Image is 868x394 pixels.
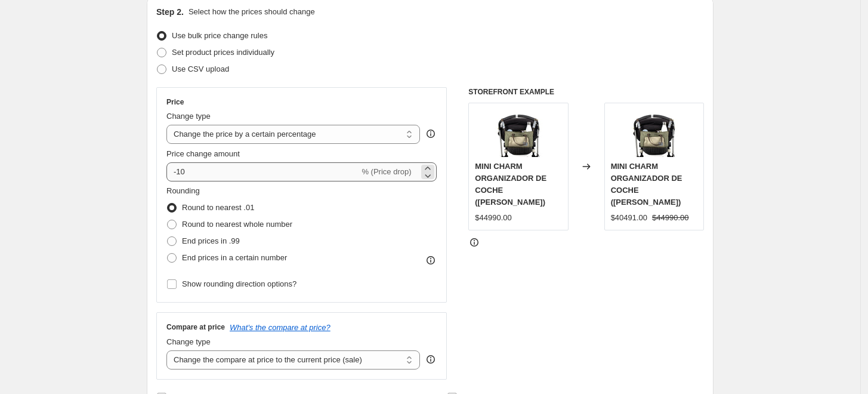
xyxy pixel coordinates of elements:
h6: STOREFRONT EXAMPLE [468,87,704,97]
img: MiniCharm_OliveDusk_9_Stroller_80x.jpg [630,109,678,157]
h3: Compare at price [166,322,225,332]
span: % (Price drop) [362,167,411,176]
button: What's the compare at price? [230,323,330,332]
h3: Price [166,97,184,107]
span: MINI CHARM ORGANIZADOR DE COCHE ([PERSON_NAME]) [475,162,546,207]
span: Show rounding direction options? [182,279,296,288]
div: help [425,353,437,365]
input: -15 [166,162,359,181]
div: $40491.00 [611,212,647,224]
div: help [425,128,437,140]
img: MiniCharm_OliveDusk_9_Stroller_80x.jpg [495,109,542,157]
span: Round to nearest .01 [182,203,254,212]
span: End prices in a certain number [182,253,287,262]
p: Select how the prices should change [189,6,315,18]
span: Use CSV upload [172,64,229,73]
span: MINI CHARM ORGANIZADOR DE COCHE ([PERSON_NAME]) [611,162,682,207]
strike: $44990.00 [652,212,688,224]
span: Change type [166,112,211,121]
h2: Step 2. [156,6,184,18]
div: $44990.00 [475,212,511,224]
span: Round to nearest whole number [182,220,292,229]
span: Change type [166,337,211,346]
span: Price change amount [166,149,240,158]
span: Rounding [166,186,200,195]
span: End prices in .99 [182,236,240,245]
span: Use bulk price change rules [172,31,267,40]
span: Set product prices individually [172,48,274,57]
